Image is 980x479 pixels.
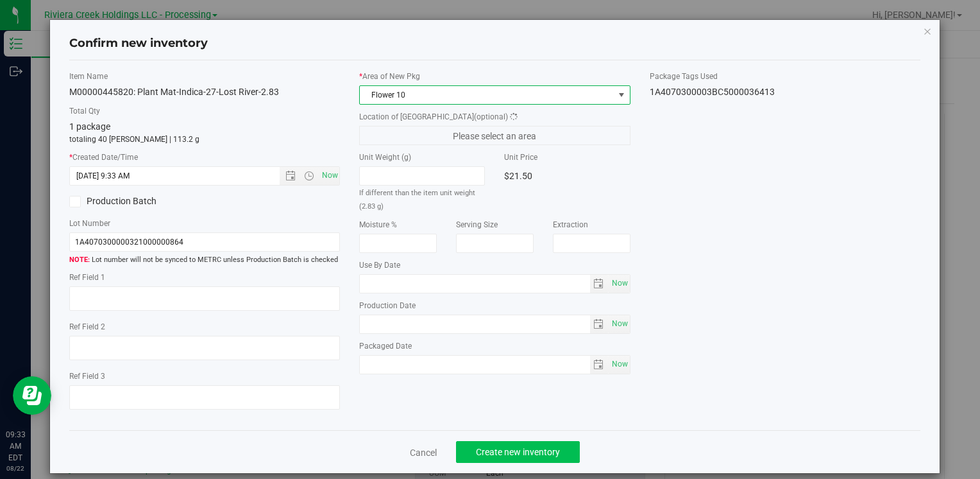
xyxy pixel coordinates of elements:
[359,111,630,123] label: Location of [GEOGRAPHIC_DATA]
[360,86,613,104] span: Flower 10
[13,376,51,415] iframe: Resource center
[609,274,630,293] span: Set Current date
[609,315,630,333] span: Set Current date
[609,356,630,374] span: select
[69,218,340,229] label: Lot Number
[553,219,630,231] label: Extraction
[609,315,630,333] span: select
[590,315,609,333] span: select
[650,85,920,99] div: 1A4070300003BC5000036413
[476,447,560,457] span: Create new inventory
[69,195,195,208] label: Production Batch
[69,152,340,163] label: Created Date/Time
[280,171,301,181] span: Open the date view
[359,126,630,145] span: Please select an area
[359,219,437,231] label: Moisture %
[609,275,630,293] span: select
[359,259,630,271] label: Use By Date
[359,71,630,82] label: Area of New Pkg
[69,255,340,266] span: Lot number will not be synced to METRC unless Production Batch is checked
[69,370,340,382] label: Ref Field 3
[590,356,609,374] span: select
[298,171,320,181] span: Open the time view
[609,355,630,374] span: Set Current date
[410,446,437,459] a: Cancel
[504,152,630,163] label: Unit Price
[504,166,630,186] div: $21.50
[590,275,609,293] span: select
[359,300,630,311] label: Production Date
[319,166,341,185] span: Set Current date
[69,71,340,82] label: Item Name
[69,85,340,99] div: M00000445820: Plant Mat-Indica-27-Lost River-2.83
[456,441,580,463] button: Create new inventory
[359,152,485,163] label: Unit Weight (g)
[359,189,475,211] small: If different than the item unit weight (2.83 g)
[69,321,340,333] label: Ref Field 2
[69,272,340,283] label: Ref Field 1
[359,340,630,352] label: Packaged Date
[69,105,340,117] label: Total Qty
[456,219,534,231] label: Serving Size
[650,71,920,82] label: Package Tags Used
[69,35,208,52] h4: Confirm new inventory
[69,121,110,132] span: 1 package
[474,112,508,121] span: (optional)
[69,134,340,145] p: totaling 40 [PERSON_NAME] | 113.2 g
